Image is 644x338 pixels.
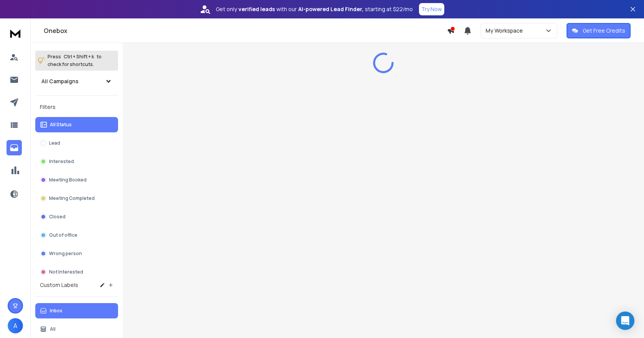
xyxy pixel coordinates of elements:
img: logo [8,26,23,40]
button: All Campaigns [35,74,118,89]
button: All [35,322,118,337]
h3: Custom Labels [40,281,78,289]
p: Get only with our starting at $22/mo [216,5,413,13]
p: Get Free Credits [583,27,625,35]
button: Meeting Booked [35,172,118,188]
button: Get Free Credits [567,23,631,38]
p: Interested [49,158,74,165]
p: Inbox [50,308,62,314]
p: Out of office [49,232,77,238]
button: Interested [35,154,118,169]
span: Ctrl + Shift + k [62,52,95,61]
button: Inbox [35,303,118,318]
div: Open Intercom Messenger [616,312,634,330]
button: Lead [35,135,118,151]
button: A [8,318,23,333]
p: Meeting Booked [49,177,87,183]
p: Not Interested [49,269,83,275]
button: Wrong person [35,246,118,261]
p: Lead [49,140,60,146]
p: Meeting Completed [49,195,95,201]
button: Closed [35,209,118,224]
button: Meeting Completed [35,191,118,206]
button: Not Interested [35,264,118,280]
button: Try Now [419,3,444,15]
p: Wrong person [49,251,82,257]
p: My Workspace [486,27,526,35]
p: Closed [49,214,66,220]
p: Try Now [421,5,442,13]
h1: Onebox [44,26,447,35]
p: All Status [50,122,72,128]
strong: AI-powered Lead Finder, [298,5,363,13]
strong: verified leads [238,5,275,13]
h1: All Campaigns [41,77,79,85]
h3: Filters [35,102,118,112]
p: All [50,326,56,332]
p: Press to check for shortcuts. [48,53,102,68]
button: All Status [35,117,118,132]
button: Out of office [35,228,118,243]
